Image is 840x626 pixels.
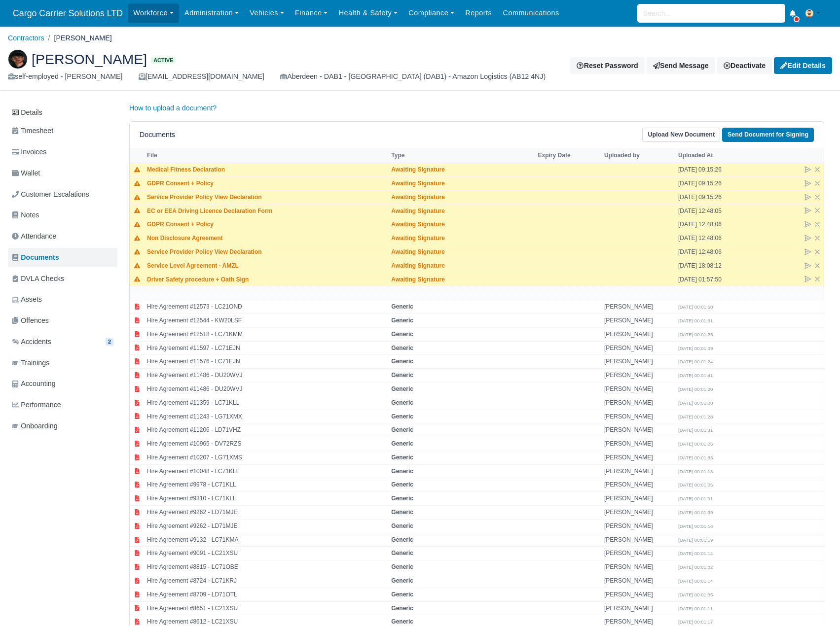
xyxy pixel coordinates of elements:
[391,591,413,598] strong: Generic
[140,131,175,139] h6: Documents
[145,464,389,478] td: Hire Agreement #10048 - LC71KLL
[678,318,713,323] small: [DATE] 00:01:31
[678,523,713,529] small: [DATE] 00:01:16
[602,533,676,547] td: [PERSON_NAME]
[602,423,676,437] td: [PERSON_NAME]
[460,3,497,23] a: Reports
[678,441,713,447] small: [DATE] 00:01:26
[8,185,117,204] a: Customer Escalations
[602,355,676,369] td: [PERSON_NAME]
[391,317,413,324] strong: Generic
[389,245,535,259] td: Awaiting Signature
[145,601,389,615] td: Hire Agreement #8651 - LC21XSU
[145,163,389,177] td: Medical Fitness Declaration
[129,104,217,112] a: How to upload a document?
[8,3,128,23] span: Cargo Carrier Solutions LTD
[676,163,750,177] td: [DATE] 09:15:26
[389,148,535,163] th: Type
[570,57,644,74] button: Reset Password
[602,478,676,492] td: [PERSON_NAME]
[676,176,750,190] td: [DATE] 09:15:26
[145,218,389,232] td: GDPR Consent + Policy
[12,146,46,158] span: Invoices
[602,519,676,533] td: [PERSON_NAME]
[389,190,535,204] td: Awaiting Signature
[12,378,56,389] span: Accounting
[12,420,58,432] span: Onboarding
[0,41,840,91] div: Jamie Johnston
[333,3,403,23] a: Health & Safety
[391,563,413,570] strong: Generic
[8,353,117,373] a: Trainings
[678,469,713,474] small: [DATE] 00:01:18
[391,481,413,488] strong: Generic
[145,369,389,383] td: Hire Agreement #11486 - DU20WVJ
[106,338,113,346] span: 2
[145,410,389,423] td: Hire Agreement #11243 - LG71XMX
[8,374,117,393] a: Accounting
[774,57,832,74] a: Edit Details
[678,373,713,378] small: [DATE] 00:01:41
[497,3,565,23] a: Communications
[676,218,750,232] td: [DATE] 12:48:06
[602,148,676,163] th: Uploaded by
[145,176,389,190] td: GDPR Consent + Policy
[8,121,117,140] a: Timesheet
[678,510,713,515] small: [DATE] 00:01:39
[676,259,750,273] td: [DATE] 18:08:12
[12,315,49,326] span: Offences
[678,386,713,392] small: [DATE] 00:01:20
[602,451,676,464] td: [PERSON_NAME]
[145,451,389,464] td: Hire Agreement #10207 - LG71XMS
[145,437,389,451] td: Hire Agreement #10965 - DV72RZS
[678,400,713,406] small: [DATE] 00:01:20
[145,423,389,437] td: Hire Agreement #11206 - LD71VHZ
[391,345,413,351] strong: Generic
[145,533,389,547] td: Hire Agreement #9132 - LC71KMA
[678,332,713,337] small: [DATE] 00:01:25
[145,341,389,355] td: Hire Agreement #11597 - LC71EJN
[602,560,676,574] td: [PERSON_NAME]
[602,300,676,314] td: [PERSON_NAME]
[391,385,413,392] strong: Generic
[676,190,750,204] td: [DATE] 09:15:26
[602,369,676,383] td: [PERSON_NAME]
[602,437,676,451] td: [PERSON_NAME]
[678,564,713,570] small: [DATE] 00:01:02
[391,358,413,365] strong: Generic
[602,506,676,520] td: [PERSON_NAME]
[8,311,117,330] a: Offences
[602,547,676,560] td: [PERSON_NAME]
[145,273,389,286] td: Driver Safety procedure + Oath Sign
[676,232,750,245] td: [DATE] 12:48:06
[145,259,389,273] td: Service Level Agreement - AMZL
[602,464,676,478] td: [PERSON_NAME]
[602,492,676,506] td: [PERSON_NAME]
[32,52,147,66] span: [PERSON_NAME]
[8,104,117,122] a: Details
[8,290,117,309] a: Assets
[678,619,713,625] small: [DATE] 00:01:17
[676,204,750,218] td: [DATE] 12:48:05
[678,482,713,487] small: [DATE] 00:01:05
[602,396,676,410] td: [PERSON_NAME]
[12,399,61,411] span: Performance
[717,57,772,74] a: Deactivate
[678,414,713,419] small: [DATE] 00:01:28
[145,396,389,410] td: Hire Agreement #11359 - LC71KLL
[602,588,676,601] td: [PERSON_NAME]
[145,204,389,218] td: EC or EEA Driving Licence Declaration Form
[391,468,413,475] strong: Generic
[145,190,389,204] td: Service Provider Policy View Declaration
[676,273,750,286] td: [DATE] 01:57:50
[678,304,713,310] small: [DATE] 00:01:50
[676,245,750,259] td: [DATE] 12:48:06
[244,3,290,23] a: Vehicles
[145,148,389,163] th: File
[391,605,413,612] strong: Generic
[391,399,413,406] strong: Generic
[8,248,117,267] a: Documents
[602,410,676,423] td: [PERSON_NAME]
[389,176,535,190] td: Awaiting Signature
[12,357,49,369] span: Trainings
